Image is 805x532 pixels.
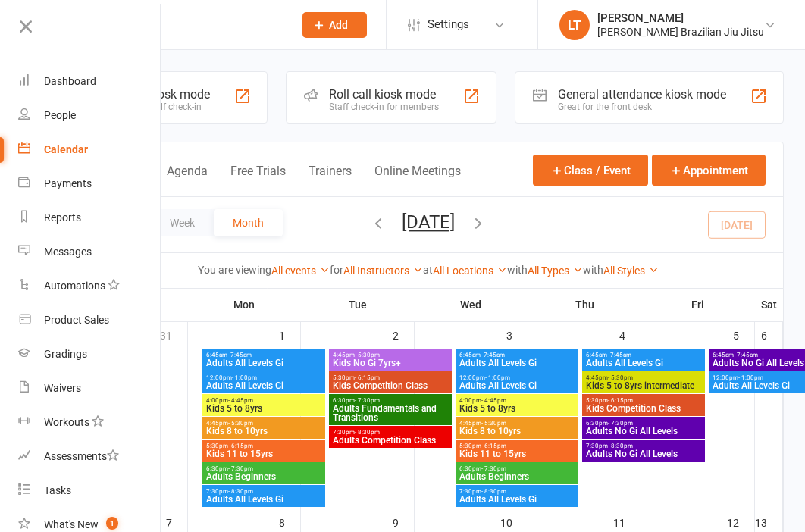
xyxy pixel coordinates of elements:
[585,352,702,358] span: 6:45am
[18,64,161,99] a: Dashboard
[205,397,322,404] span: 4:00pm
[18,201,161,235] a: Reports
[167,164,208,196] button: Agenda
[585,358,702,368] span: Adults All Levels Gi
[585,374,702,381] span: 4:45pm
[18,269,161,303] a: Automations
[44,246,92,258] div: Messages
[585,404,702,413] span: Kids Competition Class
[227,352,252,358] span: - 7:45am
[459,427,575,436] span: Kids 8 to 10yrs
[734,352,758,358] span: - 7:45am
[559,10,590,40] div: LT
[205,427,322,436] span: Kids 8 to 10yrs
[44,348,87,360] div: Gradings
[459,465,575,472] span: 6:30pm
[374,164,461,196] button: Online Meetings
[332,429,449,436] span: 7:30pm
[205,381,322,390] span: Adults All Levels Gi
[205,404,322,413] span: Kids 5 to 8yrs
[603,264,659,277] a: All Styles
[151,209,214,236] button: Week
[585,443,702,449] span: 7:30pm
[481,488,506,495] span: - 8:30pm
[332,436,449,445] span: Adults Competition Class
[506,322,528,347] div: 3
[481,352,505,358] span: - 7:45am
[44,75,96,87] div: Dashboard
[528,264,583,277] a: All Types
[402,211,455,233] button: [DATE]
[332,374,449,381] span: 5:30pm
[232,374,257,381] span: - 1:00pm
[44,484,71,496] div: Tasks
[18,337,161,371] a: Gradings
[355,374,380,381] span: - 6:15pm
[18,440,161,474] a: Assessments
[18,474,161,508] a: Tasks
[329,87,439,102] div: Roll call kiosk mode
[459,404,575,413] span: Kids 5 to 8yrs
[355,397,380,404] span: - 7:30pm
[608,374,633,381] span: - 5:30pm
[329,19,348,31] span: Add
[279,322,300,347] div: 1
[459,397,575,404] span: 4:00pm
[198,264,271,276] strong: You are viewing
[18,235,161,269] a: Messages
[585,420,702,427] span: 6:30pm
[428,8,469,42] span: Settings
[187,289,301,321] th: Mon
[18,303,161,337] a: Product Sales
[301,289,415,321] th: Tue
[228,443,253,449] span: - 6:15pm
[302,12,367,38] button: Add
[585,427,702,436] span: Adults No Gi All Levels
[309,164,352,196] button: Trainers
[459,488,575,495] span: 7:30pm
[44,416,89,428] div: Workouts
[597,25,764,39] div: [PERSON_NAME] Brazilian Jiu Jitsu
[343,264,423,277] a: All Instructors
[44,109,76,121] div: People
[44,518,99,530] div: What's New
[230,164,286,196] button: Free Trials
[355,429,380,436] span: - 8:30pm
[116,87,210,102] div: Class kiosk mode
[481,420,506,427] span: - 5:30pm
[332,358,449,368] span: Kids No Gi 7yrs+
[459,495,575,504] span: Adults All Levels Gi
[585,397,702,404] span: 5:30pm
[205,449,322,458] span: Kids 11 to 15yrs
[106,517,118,530] span: 1
[738,374,763,381] span: - 1:00pm
[332,352,449,358] span: 4:45pm
[619,322,641,347] div: 4
[18,99,161,133] a: People
[393,322,414,347] div: 2
[558,102,726,112] div: Great for the front desk
[44,143,88,155] div: Calendar
[18,167,161,201] a: Payments
[585,449,702,458] span: Adults No Gi All Levels
[481,397,506,404] span: - 4:45pm
[459,443,575,449] span: 5:30pm
[205,472,322,481] span: Adults Beginners
[44,382,81,394] div: Waivers
[761,322,782,347] div: 6
[733,322,754,347] div: 5
[585,381,702,390] span: Kids 5 to 8yrs intermediate
[608,397,633,404] span: - 6:15pm
[160,322,187,347] div: 31
[205,495,322,504] span: Adults All Levels Gi
[18,133,161,167] a: Calendar
[583,264,603,276] strong: with
[228,397,253,404] span: - 4:45pm
[18,405,161,440] a: Workouts
[459,420,575,427] span: 4:45pm
[459,449,575,458] span: Kids 11 to 15yrs
[558,87,726,102] div: General attendance kiosk mode
[652,155,766,186] button: Appointment
[459,358,575,368] span: Adults All Levels Gi
[481,465,506,472] span: - 7:30pm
